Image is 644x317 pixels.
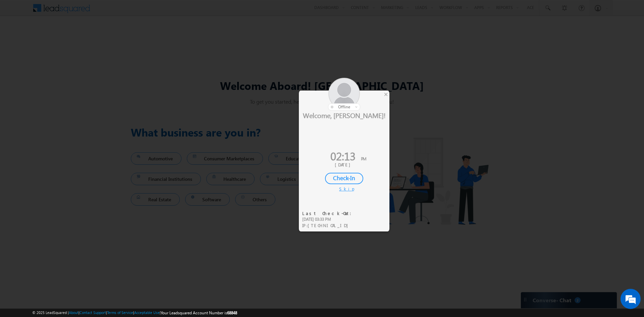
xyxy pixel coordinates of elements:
[79,310,106,315] a: Contact Support
[107,310,133,315] a: Terms of Service
[304,162,384,168] div: [DATE]
[134,310,160,315] a: Acceptable Use
[161,310,237,315] span: Your Leadsquared Account Number is
[299,111,389,119] div: Welcome, [PERSON_NAME]!
[338,104,350,109] span: offline
[302,222,356,229] div: IP :
[339,186,349,192] div: Skip
[330,148,356,163] span: 02:13
[308,222,352,228] span: [TECHNICAL_ID]
[32,310,237,316] span: © 2025 LeadSquared | | | | |
[382,91,389,98] div: ×
[325,173,363,184] div: Check-In
[69,310,78,315] a: About
[361,156,366,161] span: PM
[227,310,237,315] span: 68848
[302,210,356,216] div: Last Check-Out:
[302,216,356,222] div: [DATE] 03:33 PM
